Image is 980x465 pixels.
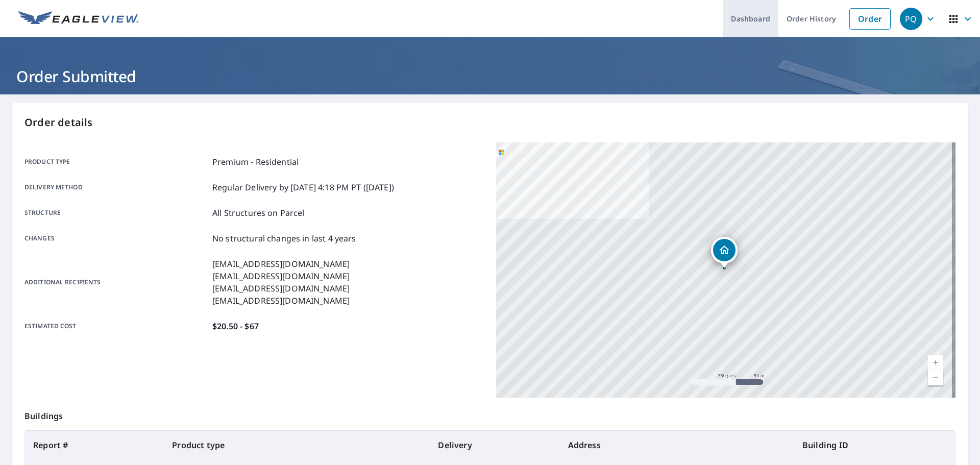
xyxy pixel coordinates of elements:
th: Building ID [794,431,955,459]
p: Order details [24,115,955,130]
p: Premium - Residential [212,156,299,168]
p: [EMAIL_ADDRESS][DOMAIN_NAME] [212,258,350,270]
p: No structural changes in last 4 years [212,232,356,244]
p: Product type [24,156,208,168]
h1: Order Submitted [12,66,968,87]
p: Delivery method [24,181,208,193]
div: PQ [900,8,922,30]
p: Additional recipients [24,258,208,307]
div: Dropped pin, building 1, Residential property, 27445 Stagecoach Rd Conifer, CO 80433 [711,237,738,268]
p: Changes [24,232,208,244]
p: [EMAIL_ADDRESS][DOMAIN_NAME] [212,295,350,307]
p: Estimated cost [24,320,208,332]
img: EV Logo [18,11,139,27]
p: [EMAIL_ADDRESS][DOMAIN_NAME] [212,282,350,295]
a: Nivel actual 17, alejar [928,370,943,385]
th: Product type [164,431,430,459]
a: Order [849,8,891,30]
a: Nivel actual 17, ampliar [928,355,943,370]
th: Report # [25,431,164,459]
th: Delivery [430,431,559,459]
p: $20.50 - $67 [212,320,259,332]
p: [EMAIL_ADDRESS][DOMAIN_NAME] [212,270,350,282]
p: Regular Delivery by [DATE] 4:18 PM PT ([DATE]) [212,181,394,193]
th: Address [560,431,794,459]
p: Structure [24,207,208,219]
p: Buildings [24,398,955,430]
p: All Structures on Parcel [212,207,305,219]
